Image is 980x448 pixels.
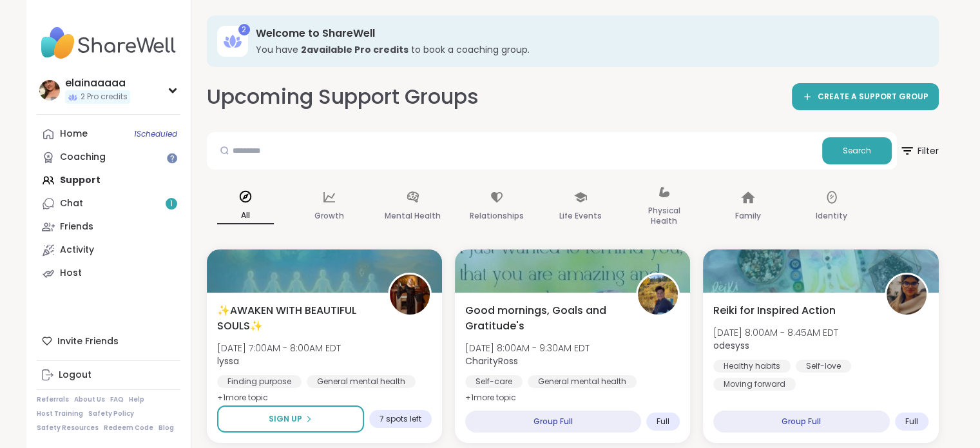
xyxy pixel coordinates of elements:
p: Physical Health [636,203,693,229]
b: CharityRoss [465,355,518,367]
p: Identity [816,208,847,224]
span: 1 [170,199,173,209]
a: Help [129,395,144,404]
a: Blog [159,424,174,433]
a: Chat1 [37,192,180,215]
span: Filter [899,135,939,166]
div: Logout [59,369,91,382]
span: [DATE] 8:00AM - 8:45AM EDT [713,326,838,339]
img: ShareWell Nav Logo [37,21,180,66]
div: Moving forward [713,378,796,391]
div: Activity [60,244,94,257]
div: Group Full [465,411,641,433]
p: Family [735,208,761,224]
a: About Us [74,395,105,404]
a: Redeem Code [104,424,153,433]
div: Healthy habits [713,360,791,373]
p: Relationships [470,208,524,224]
a: FAQ [110,395,124,404]
span: CREATE A SUPPORT GROUP [818,92,928,102]
a: Coaching [37,146,180,169]
span: 7 spots left [380,414,421,424]
button: Sign Up [217,405,364,433]
a: Activity [37,239,180,262]
img: lyssa [390,275,430,315]
span: Sign Up [269,413,302,425]
p: Growth [314,208,344,224]
a: CREATE A SUPPORT GROUP [792,83,939,110]
a: Host Training [37,409,83,418]
a: Safety Resources [37,424,99,433]
div: Host [60,267,82,280]
span: [DATE] 8:00AM - 9:30AM EDT [465,342,590,355]
div: General mental health [307,375,416,388]
a: Host [37,262,180,285]
a: Referrals [37,395,69,404]
div: Group Full [713,411,889,433]
span: [DATE] 7:00AM - 8:00AM EDT [217,342,341,355]
button: Filter [899,132,939,170]
div: elainaaaaa [65,76,130,90]
a: Logout [37,364,180,387]
a: Home1Scheduled [37,122,180,146]
span: Full [657,416,669,427]
div: Home [60,128,88,141]
div: Friends [60,220,93,233]
div: Self-care [465,375,523,388]
span: ✨AWAKEN WITH BEAUTIFUL SOULS✨ [217,303,374,334]
div: Coaching [60,151,106,164]
a: Safety Policy [88,409,134,418]
p: Life Events [559,208,602,224]
img: CharityRoss [638,275,678,315]
a: Friends [37,215,180,239]
h2: Upcoming Support Groups [207,83,479,112]
h3: Welcome to ShareWell [256,26,921,41]
span: 1 Scheduled [134,129,177,139]
div: Finding purpose [217,375,302,388]
span: Search [843,145,871,157]
span: Full [905,416,918,427]
span: Good mornings, Goals and Gratitude's [465,303,622,334]
img: odesyss [887,275,927,315]
span: 2 Pro credits [81,92,128,102]
div: 2 [238,24,250,35]
img: elainaaaaa [39,80,60,101]
h3: You have to book a coaching group. [256,43,921,56]
p: Mental Health [385,208,441,224]
b: odesyss [713,339,749,352]
b: 2 available Pro credit s [301,43,408,56]
div: Invite Friends [37,329,180,353]
div: Chat [60,197,83,210]
div: General mental health [528,375,637,388]
p: All [217,208,274,224]
button: Search [822,137,892,164]
span: Reiki for Inspired Action [713,303,836,318]
b: lyssa [217,355,239,367]
iframe: Spotlight [167,153,177,163]
div: Self-love [796,360,851,373]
